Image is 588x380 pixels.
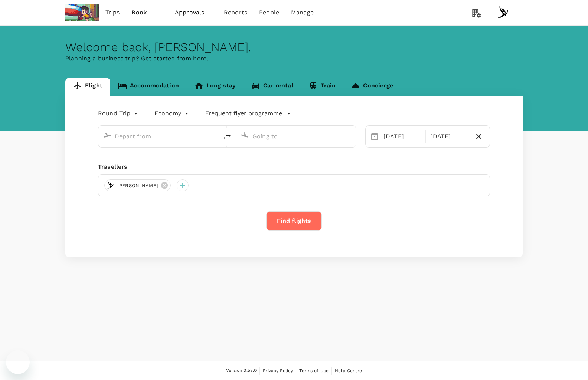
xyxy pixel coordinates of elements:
div: [DATE] [380,129,424,144]
a: Train [301,78,344,96]
a: Terms of Use [299,367,329,375]
span: Manage [291,8,314,17]
button: Open [351,135,352,137]
a: Privacy Policy [263,367,293,375]
span: [PERSON_NAME] [113,182,163,189]
a: Flight [65,78,110,96]
span: Approvals [175,8,212,17]
div: Economy [154,108,190,119]
span: Privacy Policy [263,368,293,373]
div: Round Trip [98,108,140,119]
span: Help Centre [335,368,362,373]
span: Reports [224,8,247,17]
div: Welcome back , [PERSON_NAME] . [65,40,523,54]
a: Accommodation [110,78,187,96]
span: Version 3.53.0 [226,367,257,374]
a: Help Centre [335,367,362,375]
span: Terms of Use [299,368,329,373]
button: Open [213,135,215,137]
img: faris testing [65,4,99,21]
p: Frequent flyer programme [205,109,282,118]
span: Book [131,8,147,17]
iframe: Button to launch messaging window [6,350,30,374]
div: [DATE] [427,129,471,144]
img: avatar-66d8022987598.jpeg [106,181,115,190]
div: [PERSON_NAME] [104,179,171,191]
input: Going to [252,130,340,142]
a: Long stay [187,78,244,96]
button: Frequent flyer programme [205,109,291,118]
button: Find flights [266,211,322,231]
a: Concierge [343,78,401,96]
p: Planning a business trip? Get started from here. [65,54,523,63]
button: delete [218,128,236,146]
a: Car rental [244,78,301,96]
span: Trips [105,8,120,17]
span: People [259,8,279,17]
div: Travellers [98,162,490,171]
img: Andreas Ginting [496,5,511,20]
input: Depart from [115,130,203,142]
